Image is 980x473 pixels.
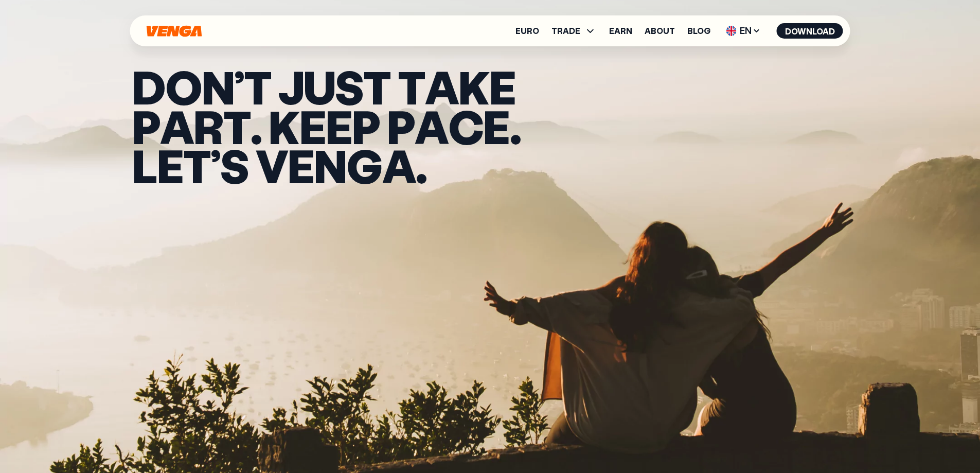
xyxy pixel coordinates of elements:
span: ’ [210,146,220,185]
span: a [160,107,193,146]
svg: Home [146,25,203,37]
span: c [448,107,483,146]
span: e [299,107,326,146]
span: TRADE [551,25,597,37]
img: flag-uk [726,26,737,36]
span: e [157,146,183,185]
a: Blog [687,27,710,35]
span: . [416,146,426,185]
span: D [132,67,165,107]
span: e [483,107,509,146]
span: e [489,67,515,107]
span: ’ [234,67,244,107]
span: . [251,107,261,146]
button: Download [777,23,843,39]
span: p [352,107,380,146]
a: About [645,27,675,35]
span: L [132,146,157,185]
span: a [425,67,458,107]
span: t [183,146,210,185]
span: v [256,146,288,185]
span: t [398,67,425,107]
span: n [314,146,346,185]
span: K [269,107,299,146]
span: N [202,67,234,107]
span: u [304,67,335,107]
span: TRADE [551,27,580,35]
span: EN [723,23,764,39]
span: s [335,67,363,107]
span: p [132,107,160,146]
span: j [278,67,304,107]
span: r [193,107,223,146]
span: k [458,67,489,107]
span: . [510,107,521,146]
span: a [382,146,416,185]
span: t [363,67,390,107]
span: t [223,107,251,146]
span: a [415,107,448,146]
span: p [387,107,415,146]
span: t [244,67,271,107]
span: e [326,107,352,146]
span: g [346,146,382,185]
a: Euro [515,27,539,35]
span: e [288,146,314,185]
a: Earn [609,27,632,35]
span: s [220,146,248,185]
span: O [165,67,202,107]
